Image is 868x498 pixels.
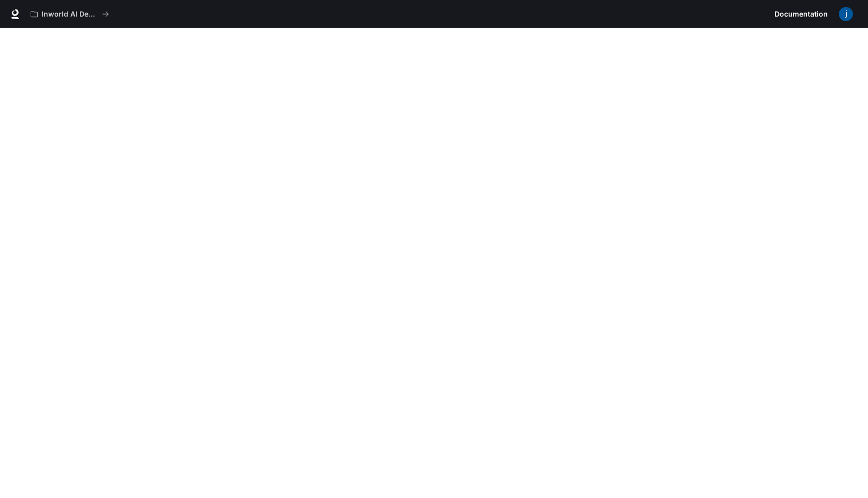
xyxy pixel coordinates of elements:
[42,10,98,19] p: Inworld AI Demos
[26,4,114,24] button: All workspaces
[771,4,832,24] a: Documentation
[836,4,856,24] button: User avatar
[775,8,828,21] span: Documentation
[839,7,853,21] img: User avatar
